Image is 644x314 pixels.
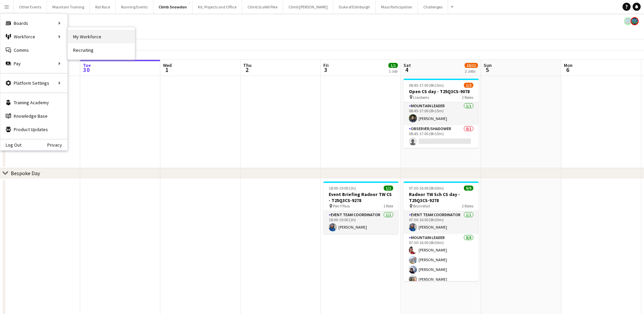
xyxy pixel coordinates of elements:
div: Boards [0,16,67,30]
span: Llanberis [413,95,429,100]
span: 18:00-19:00 (1h) [329,186,356,191]
span: 1/1 [388,63,398,68]
span: 10/11 [465,63,478,68]
app-card-role: Mountain Leader1/108:45-17:00 (8h15m)[PERSON_NAME] [404,102,479,125]
button: Challenges [418,0,448,13]
span: Wed [163,62,172,68]
button: Mountain Training [47,0,90,13]
span: Pen Y Pass [333,203,350,208]
button: Running Events [116,0,153,13]
span: 9/9 [464,186,473,191]
div: 2 Jobs [465,69,478,74]
button: Rat Race [90,0,116,13]
button: Other Events [14,0,47,13]
span: Brynrefail [413,203,430,208]
a: Log Out [0,142,21,148]
span: 07:30-16:00 (8h30m) [409,186,444,191]
span: 2 Roles [462,203,473,208]
span: 6 [563,66,573,74]
h3: Open CS day - T25Q3CS-9078 [404,88,479,94]
a: Training Academy [0,96,67,109]
span: 2 [242,66,252,74]
span: Tue [83,62,91,68]
app-job-card: 07:30-16:00 (8h30m)9/9Radnor TW Sch CS day - T25Q3CS-9278 Brynrefail2 RolesEvent Team Coordinator... [404,182,479,281]
app-job-card: 18:00-19:00 (1h)1/1Event Briefing Radnor TW CS - T25Q3CS-9278 Pen Y Pass1 RoleEvent Team Coordina... [323,182,398,234]
app-card-role: Observer/Shadower0/108:45-17:00 (8h15m) [404,125,479,148]
a: Recruiting [68,43,135,57]
div: Workforce [0,30,67,43]
button: Duke of Edinburgh [333,0,376,13]
h3: Radnor TW Sch CS day - T25Q3CS-9278 [404,191,479,203]
app-card-role: Event Team Coordinator1/118:00-19:00 (1h)[PERSON_NAME] [323,211,398,234]
span: 1 Role [383,203,393,208]
span: 1 [162,66,172,74]
span: Sat [404,62,411,68]
span: 30 [82,66,91,74]
div: Platform Settings [0,76,67,90]
div: Bespoke Day [11,170,40,176]
button: Kit, Projects and Office [193,0,242,13]
span: Mon [564,62,573,68]
div: Pay [0,57,67,70]
h3: Event Briefing Radnor TW CS - T25Q3CS-9278 [323,191,398,203]
a: Product Updates [0,123,67,136]
span: 08:45-17:00 (8h15m) [409,83,444,88]
a: Comms [0,43,67,57]
button: Climb Snowdon [153,0,193,13]
button: Mass Participation [376,0,418,13]
span: Thu [243,62,252,68]
a: Privacy [47,142,67,148]
span: 5 [483,66,492,74]
app-user-avatar: Staff RAW Adventures [631,17,639,25]
app-user-avatar: Staff RAW Adventures [624,17,632,25]
span: 3 [322,66,329,74]
app-card-role: Event Team Coordinator1/107:30-16:00 (8h30m)[PERSON_NAME] [404,211,479,234]
span: 2 Roles [462,95,473,100]
app-job-card: 08:45-17:00 (8h15m)1/2Open CS day - T25Q3CS-9078 Llanberis2 RolesMountain Leader1/108:45-17:00 (8... [404,79,479,148]
div: 1 Job [389,69,397,74]
span: Sun [484,62,492,68]
button: Climb [PERSON_NAME] [283,0,333,13]
span: Fri [323,62,329,68]
a: My Workforce [68,30,135,43]
button: Climb Scafell Pike [242,0,283,13]
a: Knowledge Base [0,109,67,123]
span: 1/1 [384,186,393,191]
span: 4 [402,66,411,74]
span: 1/2 [464,83,473,88]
